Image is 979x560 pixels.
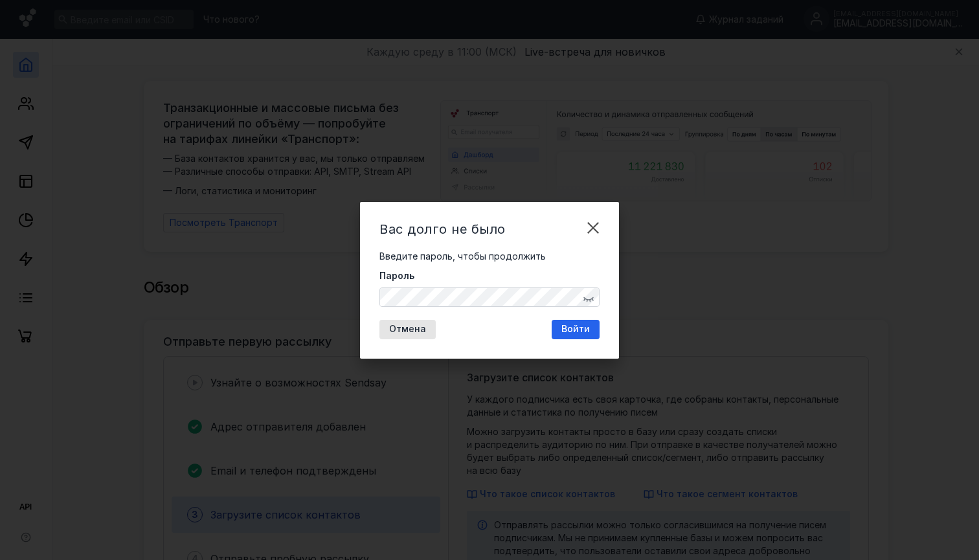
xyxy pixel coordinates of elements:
span: Пароль [379,269,414,282]
button: Отмена [379,320,436,339]
span: Отмена [389,324,426,335]
span: Вас долго не было [379,221,506,237]
span: Войти [561,324,590,335]
button: Войти [552,320,600,339]
div: Введите пароль, чтобы продолжить [379,250,600,269]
